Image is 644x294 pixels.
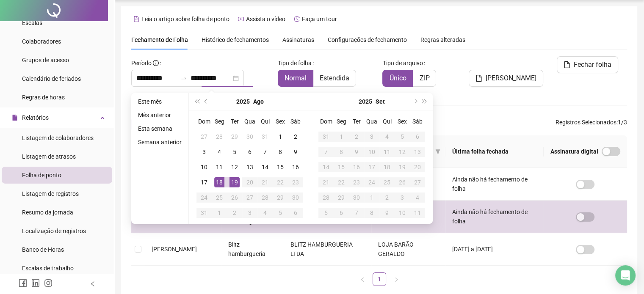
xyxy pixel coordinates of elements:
th: Qui [379,114,395,129]
div: 27 [412,177,423,187]
td: 2025-08-13 [242,159,257,175]
span: Faça um tour [302,16,337,22]
span: swap-right [180,75,187,82]
td: 2025-08-12 [227,159,242,175]
div: 30 [290,192,301,203]
div: 5 [275,208,285,218]
span: youtube [238,16,244,22]
button: year panel [236,93,250,110]
div: 27 [199,132,209,142]
td: 2025-09-29 [334,190,349,205]
td: 2025-10-04 [410,190,425,205]
span: info-circle [153,60,159,66]
span: Banco de Horas [22,246,64,253]
span: Colaboradores [22,38,61,45]
span: : 1 / 3 [556,118,627,131]
td: 2025-09-01 [212,205,227,220]
span: file [12,115,18,121]
button: Fechar folha [557,56,618,73]
td: 2025-10-05 [318,205,334,220]
div: 27 [245,192,255,203]
td: 2025-09-11 [379,144,395,159]
div: 29 [275,192,285,203]
div: 15 [336,162,346,172]
span: instagram [44,279,53,287]
div: 11 [214,162,224,172]
td: 2025-08-03 [196,144,212,159]
div: 3 [397,192,407,203]
div: 20 [412,162,423,172]
td: 2025-09-23 [349,175,364,190]
div: 9 [351,147,362,157]
td: 2025-08-05 [227,144,242,159]
td: 2025-09-22 [334,175,349,190]
td: 2025-08-04 [212,144,227,159]
div: 20 [245,177,255,187]
div: 28 [260,192,270,203]
button: next-year [410,93,420,110]
td: 2025-08-21 [257,175,273,190]
button: super-next-year [420,93,429,110]
td: 2025-09-25 [379,175,395,190]
td: 2025-07-31 [257,129,273,144]
td: 2025-09-07 [318,144,334,159]
td: 2025-09-14 [318,159,334,175]
th: Seg [334,114,349,129]
td: Blitz hamburgueria [221,233,284,266]
div: 7 [260,147,270,157]
div: 1 [367,192,377,203]
span: file [475,75,482,82]
span: Assinatura digital [550,147,598,156]
td: 2025-09-18 [379,159,395,175]
button: right [390,272,403,286]
td: 2025-08-18 [212,175,227,190]
td: 2025-10-06 [334,205,349,220]
td: 2025-08-30 [288,190,303,205]
div: 14 [321,162,331,172]
th: Qua [242,114,257,129]
div: 1 [214,208,224,218]
span: Normal [285,74,307,82]
span: Tipo de arquivo [382,58,423,68]
td: 2025-09-28 [318,190,334,205]
div: 16 [290,162,301,172]
button: month panel [376,93,385,110]
div: 7 [321,147,331,157]
div: 17 [199,177,209,187]
div: 1 [336,132,346,142]
td: 2025-09-05 [273,205,288,220]
td: 2025-10-03 [395,190,410,205]
div: 5 [229,147,240,157]
td: [DATE] a [DATE] [445,233,544,266]
th: Qua [364,114,379,129]
td: 2025-10-07 [349,205,364,220]
td: 2025-09-16 [349,159,364,175]
div: 8 [275,147,285,157]
div: 8 [336,147,346,157]
span: filter [434,145,442,158]
td: 2025-09-06 [288,205,303,220]
span: Listagem de registros [22,190,79,197]
button: prev-year [202,93,211,110]
td: 2025-07-29 [227,129,242,144]
div: 31 [321,132,331,142]
span: Listagem de atrasos [22,153,76,160]
td: 2025-08-10 [196,159,212,175]
td: 2025-09-15 [334,159,349,175]
div: 16 [351,162,362,172]
td: 2025-07-28 [212,129,227,144]
div: 31 [199,208,209,218]
div: 6 [336,208,346,218]
div: 2 [290,132,301,142]
td: 2025-08-11 [212,159,227,175]
span: Relatórios [22,114,49,121]
td: 2025-09-24 [364,175,379,190]
div: 29 [336,192,346,203]
span: history [294,16,300,22]
span: left [360,277,365,282]
span: Período [131,60,152,66]
button: month panel [253,93,264,110]
td: 2025-10-11 [410,205,425,220]
td: 2025-09-13 [410,144,425,159]
span: Assista o vídeo [246,16,285,22]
